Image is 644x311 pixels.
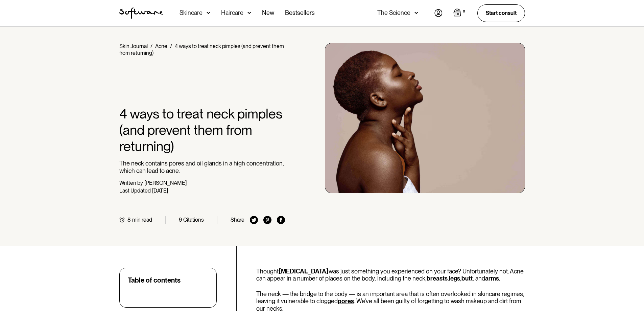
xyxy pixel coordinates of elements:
[180,9,202,16] div: Skincare
[247,9,251,16] img: arrow down
[170,43,172,49] div: /
[461,275,473,282] a: butt
[231,217,244,223] div: Share
[279,268,329,275] a: [MEDICAL_DATA]
[461,8,467,15] div: 0
[119,180,143,186] div: Written by
[119,160,285,174] p: The neck contains pores and oil glands in a high concentration, which can lead to acne.
[256,268,525,282] p: Thought was just something you experienced on your face? Unfortunately not. Acne can appear in a ...
[127,217,131,223] div: 8
[427,275,448,282] a: breasts
[119,7,163,19] img: Software Logo
[119,187,151,194] div: Last Updated
[263,216,271,224] img: pinterest icon
[152,187,168,194] div: [DATE]
[144,180,187,186] div: [PERSON_NAME]
[453,8,467,18] a: Open empty cart
[477,4,525,22] a: Start consult
[338,297,354,305] a: pores
[150,43,152,49] div: /
[485,275,499,282] a: arms
[183,217,204,223] div: Citations
[277,216,285,224] img: facebook icon
[377,9,410,16] div: The Science
[119,106,285,154] h1: 4 ways to treat neck pimples (and prevent them from returning)
[119,43,148,49] a: Skin Journal
[179,217,182,223] div: 9
[414,9,418,16] img: arrow down
[155,43,167,49] a: Acne
[250,216,258,224] img: twitter icon
[449,275,460,282] a: legs
[132,217,152,223] div: min read
[207,9,210,16] img: arrow down
[128,276,181,284] div: Table of contents
[221,9,243,16] div: Haircare
[119,43,284,56] div: 4 ways to treat neck pimples (and prevent them from returning)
